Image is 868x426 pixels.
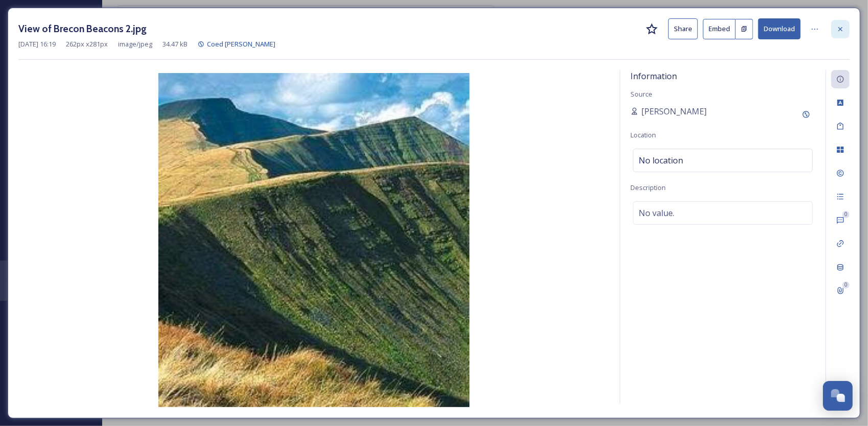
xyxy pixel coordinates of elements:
span: No value. [639,207,674,219]
span: image/jpeg [118,39,152,49]
div: 0 [842,281,850,289]
span: [DATE] 16:19 [18,39,56,49]
span: Location [630,130,656,139]
div: 0 [842,211,850,218]
button: Open Chat [823,381,853,411]
span: Description [630,183,666,192]
span: Source [630,89,652,99]
img: View%20of%20Brecon%20Beacons%202.jpg [18,73,609,407]
h3: View of Brecon Beacons 2.jpg [18,21,147,36]
span: 262 px x 281 px [66,39,108,49]
span: [PERSON_NAME] [641,105,707,117]
button: Share [668,18,698,39]
span: Coed [PERSON_NAME] [207,39,275,49]
span: No location [639,154,683,167]
button: Download [758,18,801,39]
span: 34.47 kB [162,39,187,49]
button: Embed [703,19,736,39]
span: Information [630,70,677,82]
